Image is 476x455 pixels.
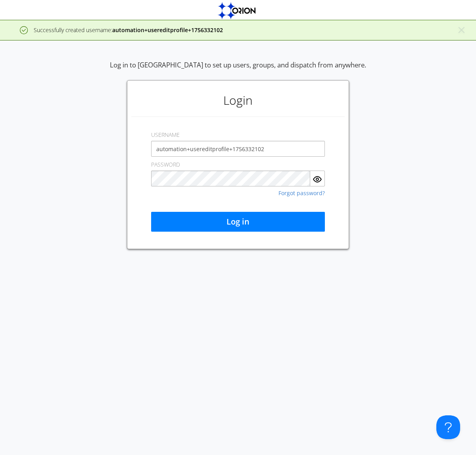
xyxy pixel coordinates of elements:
button: Show Password [310,171,325,186]
a: Forgot password? [278,190,325,196]
label: USERNAME [151,131,180,139]
div: Log in to [GEOGRAPHIC_DATA] to set up users, groups, and dispatch from anywhere. [110,60,366,80]
button: Log in [151,212,325,232]
input: Password [151,171,310,186]
label: PASSWORD [151,161,180,169]
h1: Login [131,84,345,116]
span: Successfully created username: [34,26,223,34]
iframe: Toggle Customer Support [436,415,460,439]
img: eye.svg [313,175,322,184]
strong: automation+usereditprofile+1756332102 [112,26,223,34]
